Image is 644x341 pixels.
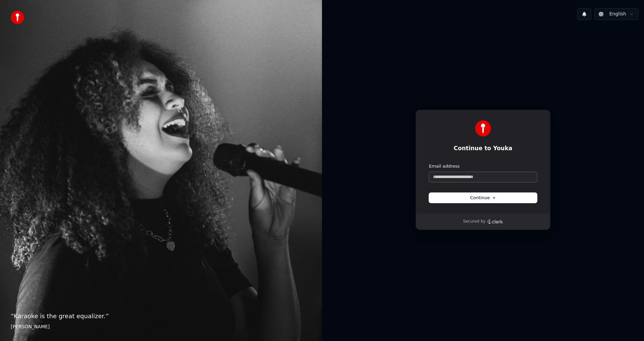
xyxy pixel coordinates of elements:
label: Email address [429,163,460,169]
img: Youka [475,120,491,136]
p: Secured by [463,219,485,224]
a: Clerk logo [487,219,503,224]
button: Continue [429,193,537,203]
p: “ Karaoke is the great equalizer. ” [11,311,311,321]
footer: [PERSON_NAME] [11,324,311,330]
h1: Continue to Youka [429,145,537,153]
img: youka [11,11,24,24]
span: Continue [470,195,496,201]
